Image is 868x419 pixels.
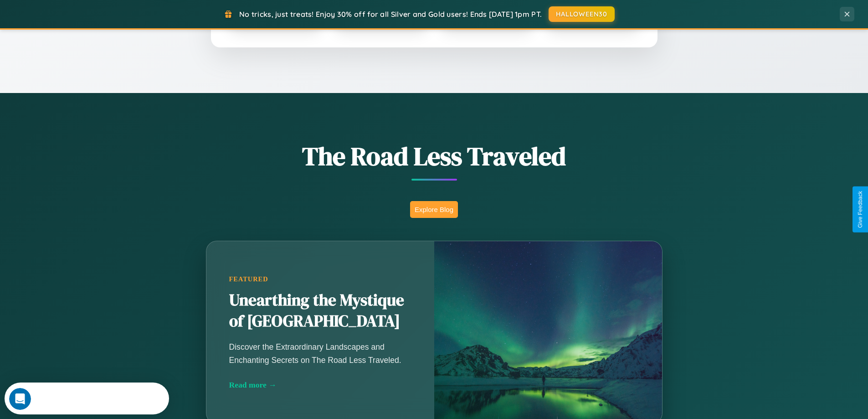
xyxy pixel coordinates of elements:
button: Explore Blog [410,201,458,218]
h1: The Road Less Traveled [161,139,708,174]
iframe: Intercom live chat [9,388,31,410]
p: Discover the Extraordinary Landscapes and Enchanting Secrets on The Road Less Traveled. [229,341,411,366]
span: No tricks, just treats! Enjoy 30% off for all Silver and Gold users! Ends [DATE] 1pm PT. [239,10,542,19]
div: Give Feedback [857,191,863,228]
button: HALLOWEEN30 [549,6,615,22]
div: Featured [229,275,411,283]
iframe: Intercom live chat discovery launcher [5,383,169,414]
div: Read more → [229,380,411,390]
h2: Unearthing the Mystique of [GEOGRAPHIC_DATA] [229,290,411,332]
